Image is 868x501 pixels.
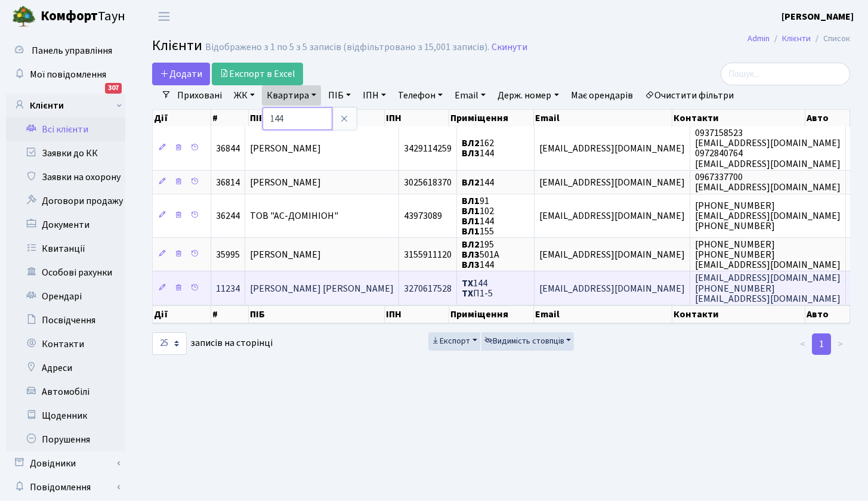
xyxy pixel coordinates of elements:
b: ВЛ1 [462,205,480,218]
a: Щоденник [6,404,125,428]
span: Таун [41,7,125,27]
a: ЖК [229,85,260,106]
th: ПІБ [249,110,385,126]
a: Всі клієнти [6,117,125,141]
span: [PERSON_NAME] [250,142,321,155]
a: Посвідчення [6,308,125,332]
th: ІПН [385,305,449,323]
a: Довідники [6,451,125,475]
th: Контакти [672,110,805,126]
a: Договори продажу [6,189,125,213]
img: logo.png [12,5,36,29]
span: 3270617528 [404,282,452,295]
th: Дії [153,305,211,323]
span: 35995 [216,248,240,261]
a: Приховані [172,85,227,106]
nav: breadcrumb [730,26,868,51]
button: Видимість стовпців [481,332,574,351]
a: [PERSON_NAME] [781,10,854,24]
span: [PERSON_NAME] [PERSON_NAME] [250,282,394,295]
span: 43973089 [404,209,442,222]
span: 195 501А 144 [462,238,499,271]
span: Видимість стовпців [484,335,564,347]
select: записів на сторінці [152,332,187,355]
span: 36844 [216,142,240,155]
a: Контакти [6,332,125,356]
button: Експорт [428,332,480,351]
a: Експорт в Excel [212,63,303,85]
a: Автомобілі [6,380,125,404]
input: Пошук... [721,63,850,85]
a: Клієнти [6,94,125,117]
a: ІПН [358,85,391,106]
span: 11234 [216,282,240,295]
a: Держ. номер [493,85,563,106]
div: 307 [105,83,122,94]
a: Очистити фільтри [640,85,739,106]
a: Admin [747,32,770,45]
span: 3429114259 [404,142,452,155]
span: Мої повідомлення [30,68,106,81]
a: Мої повідомлення307 [6,63,125,86]
span: 0967337700 [EMAIL_ADDRESS][DOMAIN_NAME] [695,171,841,194]
b: [PERSON_NAME] [781,10,854,23]
th: Приміщення [449,305,534,323]
a: Заявки до КК [6,141,125,165]
th: Email [534,305,672,323]
a: ПІБ [323,85,356,106]
th: ПІБ [249,305,385,323]
span: Додати [160,67,202,81]
a: Email [450,85,490,106]
a: 1 [812,333,831,355]
b: ВЛ3 [462,248,480,261]
span: [PHONE_NUMBER] [PHONE_NUMBER] [EMAIL_ADDRESS][DOMAIN_NAME] [695,238,841,271]
li: Список [811,32,850,45]
th: # [211,110,249,126]
a: Телефон [393,85,447,106]
a: Порушення [6,428,125,451]
span: 144 [462,176,494,189]
th: Авто [805,305,850,323]
b: Комфорт [41,7,98,26]
span: [PHONE_NUMBER] [EMAIL_ADDRESS][DOMAIN_NAME] [PHONE_NUMBER] [695,199,841,233]
label: записів на сторінці [152,332,273,355]
span: 162 144 [462,137,494,160]
span: [EMAIL_ADDRESS][DOMAIN_NAME] [539,282,685,295]
span: 3155911120 [404,248,452,261]
a: Панель управління [6,39,125,63]
span: Панель управління [32,44,112,57]
a: Додати [152,63,210,85]
div: Відображено з 1 по 5 з 5 записів (відфільтровано з 15,001 записів). [205,42,489,53]
span: [PERSON_NAME] [250,176,321,189]
span: Експорт [431,335,470,347]
a: Адреси [6,356,125,380]
b: ТХ [462,287,473,300]
span: [EMAIL_ADDRESS][DOMAIN_NAME] [539,248,685,261]
span: ТОВ "АС-ДОМІНІОН" [250,209,338,222]
a: Особові рахунки [6,261,125,284]
span: [EMAIL_ADDRESS][DOMAIN_NAME] [539,209,685,222]
span: 36814 [216,176,240,189]
a: Орендарі [6,284,125,308]
span: [EMAIL_ADDRESS][DOMAIN_NAME] [PHONE_NUMBER] [EMAIL_ADDRESS][DOMAIN_NAME] [695,272,841,305]
th: Контакти [672,305,805,323]
a: Документи [6,213,125,237]
th: # [211,305,249,323]
th: Дії [153,110,211,126]
a: Клієнти [782,32,811,45]
span: [PERSON_NAME] [250,248,321,261]
a: Має орендарів [566,85,638,106]
span: Клієнти [152,35,202,56]
b: ВЛ2 [462,137,480,150]
span: [EMAIL_ADDRESS][DOMAIN_NAME] [539,142,685,155]
span: [EMAIL_ADDRESS][DOMAIN_NAME] [539,176,685,189]
b: ТХ [462,277,473,290]
span: 91 102 144 155 [462,194,494,238]
b: ВЛ2 [462,238,480,251]
span: 144 П1-5 [462,277,493,300]
th: ІПН [385,110,449,126]
a: Квартира [262,85,321,106]
b: ВЛ1 [462,215,480,228]
a: Заявки на охорону [6,165,125,189]
a: Повідомлення [6,475,125,499]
